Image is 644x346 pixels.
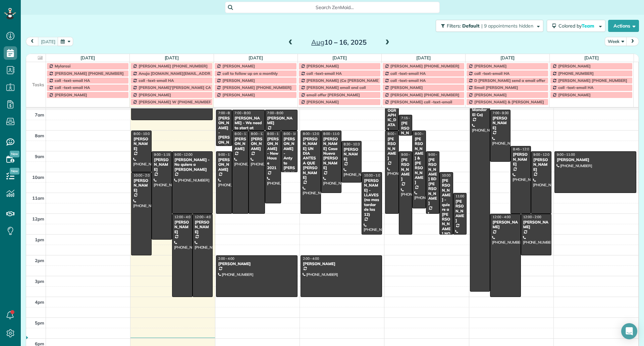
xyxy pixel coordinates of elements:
span: 9:00 - 12:00 [533,152,551,157]
span: 12pm [32,216,44,221]
span: 12:00 - 4:00 [492,215,511,219]
a: [DATE] [416,55,431,60]
span: [PERSON_NAME] [307,99,339,104]
div: [PERSON_NAME] [267,116,296,126]
span: [PERSON_NAME] call -text-email [390,99,452,104]
div: [PERSON_NAME] [218,157,230,172]
span: 2:00 - 4:00 [218,256,234,261]
span: [PHONE_NUMBER] [558,71,594,76]
span: 8:45 - 12:00 [513,147,531,151]
div: [PERSON_NAME] - quiere a [PERSON_NAME] NO quiere [PERSON_NAME] [441,178,451,270]
div: [PERSON_NAME] - We need to start at 8am on [DATE] [234,116,263,140]
span: Colored by [558,23,597,29]
span: call -text-email HA [558,85,593,90]
a: [DATE] [80,55,95,60]
span: [PERSON_NAME] [PHONE_NUMBER] [390,92,460,97]
span: 9:00 - 12:00 [428,152,446,157]
span: [PERSON_NAME] [390,85,423,90]
span: 10:00 - 1:00 [364,173,382,178]
span: 7:00 - 9:30 [492,111,508,115]
span: New [10,151,19,157]
span: call -text-email HA [474,71,509,76]
span: 7am [35,112,44,117]
span: [PERSON_NAME] [222,63,255,68]
span: 9:00 - 12:00 [174,152,193,157]
span: [PERSON_NAME] [222,78,255,83]
span: 10:00 - 2:00 [133,173,152,178]
span: 8:00 - 10:00 [133,132,152,136]
span: 10:00 - 1:00 [442,173,460,178]
span: [PERSON_NAME] [PHONE_NUMBER] [558,78,627,83]
span: 9:00 - 11:00 [557,152,575,157]
h2: 10 – 16, 2025 [297,39,381,46]
span: [PERSON_NAME] [PHONE_NUMBER] [55,71,124,76]
a: [DATE] [249,55,263,60]
span: 8:00 - 12:00 [234,132,253,136]
button: [DATE] [38,37,58,46]
span: email offer [PERSON_NAME] [307,92,360,97]
div: [PERSON_NAME] [218,261,296,266]
span: 11am [32,195,44,201]
span: 10am [32,175,44,180]
span: 2pm [35,258,44,263]
span: [PERSON_NAME] [558,92,591,97]
div: [PERSON_NAME] [195,220,211,234]
a: Filters: Default | 9 appointments hidden [432,20,543,32]
span: call -text-email HA [55,78,90,83]
div: [PERSON_NAME] [251,137,263,151]
span: Default [462,23,480,29]
span: Aug [311,38,324,46]
span: Email [PERSON_NAME] [474,85,518,90]
div: [PERSON_NAME] UN DIA ANTES A QUE [PERSON_NAME] [303,137,319,180]
span: 9:00 - 12:00 [218,152,236,157]
a: [DATE] [584,55,599,60]
span: [PERSON_NAME] email and call [307,85,366,90]
span: Filters: [447,23,461,29]
button: Actions [608,20,639,32]
div: [PERSON_NAME] [492,116,508,130]
div: [PERSON_NAME] [513,152,529,166]
div: [PERSON_NAME] [533,157,549,172]
span: [PERSON_NAME] [PHONE_NUMBER] [139,63,208,68]
div: [PERSON_NAME] [303,261,380,266]
span: [PERSON_NAME] [PHONE_NUMBER] [390,63,460,68]
div: [PERSON_NAME] - LLAVES (no mas tardar de las 12) [364,178,380,217]
span: 12:00 - 4:00 [195,215,213,219]
span: 5pm [35,320,44,326]
span: 8:00 - 11:45 [415,132,433,136]
span: call -text-email HA [307,71,342,76]
span: 1pm [35,237,44,242]
span: 8:00 - 11:30 [267,132,285,136]
span: 2:00 - 4:00 [303,256,319,261]
span: [PERSON_NAME] [307,63,339,68]
span: 9:00 - 1:15 [154,152,170,157]
span: call -text-email HA [390,78,426,83]
span: D [PERSON_NAME] send a email offer [474,78,545,83]
div: [PERSON_NAME] [343,147,360,161]
span: [PERSON_NAME] [558,63,591,68]
span: 12:00 - 4:00 [174,215,193,219]
span: [PERSON_NAME]'[PERSON_NAME] CALL [139,85,215,90]
span: [PERSON_NAME] [474,92,507,97]
span: 8am [35,133,44,138]
button: prev [26,37,39,46]
span: call -text-email HA [390,71,426,76]
span: Mylarasi [55,63,70,68]
div: [PERSON_NAME] [401,121,411,145]
span: 7:00 - 8:45 [218,111,234,115]
div: [PERSON_NAME] - Anty to [PERSON_NAME] de las casas. [283,137,296,195]
div: [PERSON_NAME] [133,137,150,151]
span: 8:00 - 12:00 [251,132,269,136]
span: 7:00 - 8:00 [267,111,283,115]
span: New [10,168,19,175]
span: 3pm [35,279,44,284]
button: Filters: Default | 9 appointments hidden [436,20,543,32]
span: [PERSON_NAME] & [PERSON_NAME] [474,99,544,104]
span: [PERSON_NAME] [474,63,507,68]
a: [DATE] [165,55,179,60]
div: [PERSON_NAME] [234,137,247,151]
span: Team [582,23,595,29]
span: 8:00 - 11:00 [323,132,341,136]
span: 4pm [35,299,44,305]
a: [DATE] [500,55,515,60]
